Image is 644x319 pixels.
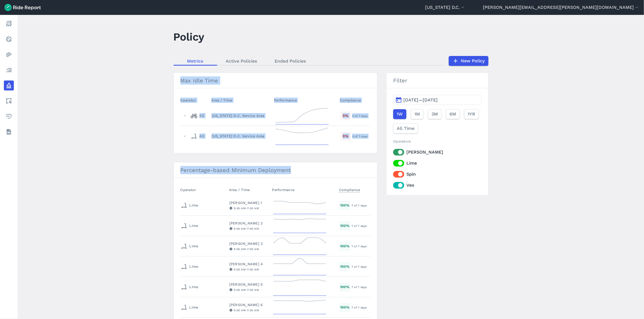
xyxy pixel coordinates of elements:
th: Area / Time [227,184,270,195]
div: 5:00 AM - 7:00 AM [229,206,267,211]
div: 100 % [339,201,350,210]
a: Report [4,19,14,29]
div: 100 % [339,262,350,271]
label: Veo [393,182,481,189]
div: 0 of 7 days [352,134,370,139]
div: [PERSON_NAME] 1 [229,200,267,205]
button: 1W [393,109,406,119]
h3: Percentage-based Minimum Deployment [174,162,377,178]
div: 7 of 7 days [351,203,370,208]
div: [PERSON_NAME] 4 [229,261,267,267]
a: Health [4,111,14,121]
div: 5:00 AM - 7:00 AM [229,287,267,292]
div: 5:00 AM - 7:00 AM [229,226,267,231]
th: Operator [180,184,227,195]
div: 7 of 7 days [351,244,370,249]
div: Lime [181,262,198,271]
h3: Max Idle Time [174,73,377,88]
span: 1W [397,111,403,117]
a: Realtime [4,34,14,44]
div: 0 of 7 days [352,113,370,118]
span: [DATE]—[DATE] [403,97,438,103]
label: Spin [393,171,481,178]
h1: Policy [174,29,204,44]
div: Lime [181,201,198,210]
div: 7 of 7 days [351,264,370,269]
div: 5:00 AM - 7:00 AM [229,308,267,313]
div: Lime [181,242,198,251]
div: 5:00 AM - 7:00 AM [229,267,267,272]
button: 1YR [464,109,479,119]
div: Lime [181,221,198,230]
h3: Filter [387,73,488,88]
div: 7 of 7 days [351,305,370,310]
div: 7 of 7 days [351,285,370,289]
span: 1YR [468,111,475,117]
div: [PERSON_NAME] 3 [229,241,267,246]
div: 5:00 AM - 7:00 AM [229,246,267,251]
th: Performance [270,184,337,195]
a: New Policy [449,56,488,66]
img: Ride Report [4,4,41,11]
a: Ended Policies [266,57,315,65]
span: Compliance [339,186,360,192]
span: Operators [393,139,411,143]
th: Performance [272,95,337,106]
div: 100 % [339,242,350,250]
a: Areas [4,96,14,106]
div: Lime [181,303,198,312]
div: 100 % [339,303,350,312]
div: [US_STATE] D.C. Service Area [212,133,270,139]
a: Active Policies [217,57,266,65]
div: 100 % [339,221,350,230]
div: [PERSON_NAME] 6 [229,302,267,307]
button: [PERSON_NAME][EMAIL_ADDRESS][PERSON_NAME][DOMAIN_NAME] [483,4,640,11]
span: 3M [432,111,438,117]
div: Lime [181,283,198,291]
span: Compliance [340,96,361,103]
a: Policy [4,81,14,90]
div: [US_STATE] D.C. Service Area [212,113,270,118]
th: Area / Time [209,95,272,106]
div: [PERSON_NAME] 5 [229,282,267,287]
div: 0 % [340,111,351,120]
button: 3M [428,109,441,119]
a: Metrics [174,57,217,65]
a: Heatmaps [4,50,14,60]
div: 7 of 7 days [351,223,370,228]
label: Lime [393,160,481,167]
button: [DATE]—[DATE] [393,95,481,105]
div: 100 % [339,283,350,291]
span: All Time [397,125,414,132]
div: All [191,111,204,120]
a: Analyze [4,65,14,75]
div: [PERSON_NAME] 2 [229,221,267,226]
div: All [191,132,204,141]
label: [PERSON_NAME] [393,149,481,156]
a: Datasets [4,127,14,137]
span: 1M [414,111,420,117]
button: 1M [411,109,424,119]
button: 6M [446,109,460,119]
span: 6M [450,111,456,117]
div: 0 % [340,132,351,140]
button: [US_STATE] D.C. [425,4,466,11]
button: All Time [393,124,418,133]
th: Operator [180,95,209,106]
